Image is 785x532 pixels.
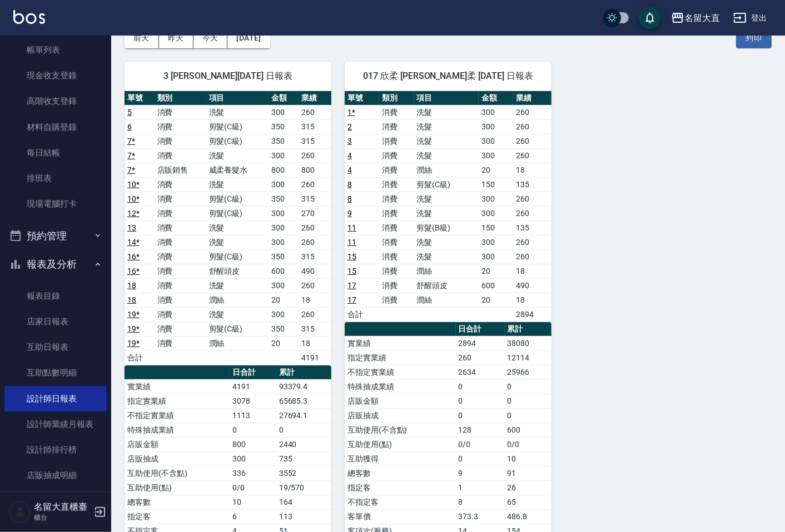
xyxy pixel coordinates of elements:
td: 消費 [155,293,206,307]
td: 消費 [379,192,414,206]
td: 總客數 [345,466,456,480]
td: 2894 [456,336,505,350]
a: 設計師業績月報表 [4,411,107,437]
td: 0 [456,451,505,466]
td: 315 [299,119,331,134]
a: 互助日報表 [4,334,107,360]
td: 洗髮 [414,206,479,220]
td: 350 [269,192,299,206]
td: 洗髮 [206,220,269,235]
a: 店家日報表 [4,309,107,334]
button: 列印 [736,28,772,48]
td: 消費 [155,235,206,249]
td: 300 [269,278,299,293]
td: 300 [230,451,276,466]
td: 不指定客 [345,495,456,509]
td: 潤絲 [414,264,479,278]
a: 2 [347,122,352,131]
td: 特殊抽成業績 [345,379,456,394]
td: 164 [276,495,331,509]
img: Person [9,501,31,523]
th: 類別 [155,91,206,106]
td: 0/0 [456,437,505,451]
td: 消費 [155,336,206,350]
td: 18 [299,336,331,350]
h5: 名留大直櫃臺 [34,501,91,513]
td: 18 [513,264,552,278]
th: 日合計 [456,322,505,337]
td: 指定實業績 [345,350,456,365]
td: 消費 [155,249,206,264]
td: 消費 [379,134,414,148]
td: 300 [479,192,513,206]
td: 消費 [155,278,206,293]
td: 洗髮 [206,105,269,119]
a: 設計師日報表 [4,386,107,411]
a: 6 [127,122,132,131]
td: 600 [479,278,513,293]
td: 12114 [505,350,552,365]
td: 300 [269,148,299,163]
td: 實業績 [125,379,230,394]
td: 0/0 [230,480,276,495]
a: 排班表 [4,165,107,191]
td: 指定客 [125,509,230,524]
td: 315 [299,322,331,336]
td: 486.8 [505,509,552,524]
td: 店販抽成 [345,408,456,423]
td: 490 [513,278,552,293]
td: 特殊抽成業績 [125,423,230,437]
td: 300 [269,235,299,249]
td: 互助使用(點) [125,480,230,495]
td: 300 [479,249,513,264]
th: 單號 [345,91,379,106]
td: 1113 [230,408,276,423]
a: 18 [127,281,136,290]
a: 互助點數明細 [4,360,107,385]
td: 19/570 [276,480,331,495]
td: 剪髮(C級) [206,134,269,148]
td: 洗髮 [414,105,479,119]
a: 3 [347,137,352,145]
th: 日合計 [230,365,276,380]
a: 9 [347,209,352,218]
td: 65685.3 [276,394,331,408]
th: 累計 [276,365,331,380]
td: 20 [479,264,513,278]
a: 每日結帳 [4,140,107,165]
td: 洗髮 [206,235,269,249]
button: save [639,7,661,29]
td: 260 [299,177,331,192]
td: 剪髮(C級) [414,177,479,192]
td: 消費 [379,220,414,235]
td: 300 [269,220,299,235]
td: 消費 [379,264,414,278]
td: 合計 [345,307,379,322]
td: 270 [299,206,331,220]
a: 15 [347,252,356,261]
td: 9 [456,466,505,480]
td: 洗髮 [414,249,479,264]
td: 260 [456,350,505,365]
td: 490 [299,264,331,278]
td: 消費 [379,163,414,177]
td: 互助使用(不含點) [125,466,230,480]
td: 260 [513,134,552,148]
td: 消費 [155,119,206,134]
p: 櫃台 [34,513,91,523]
td: 洗髮 [206,148,269,163]
td: 260 [299,278,331,293]
td: 消費 [379,105,414,119]
td: 350 [269,134,299,148]
td: 洗髮 [206,177,269,192]
td: 店販金額 [345,394,456,408]
a: 設計師排行榜 [4,437,107,463]
td: 互助使用(點) [345,437,456,451]
td: 消費 [379,119,414,134]
td: 38080 [505,336,552,350]
button: [DATE] [227,28,270,48]
td: 剪髮(B級) [414,220,479,235]
td: 洗髮 [414,148,479,163]
td: 18 [513,163,552,177]
td: 剪髮(C級) [206,192,269,206]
